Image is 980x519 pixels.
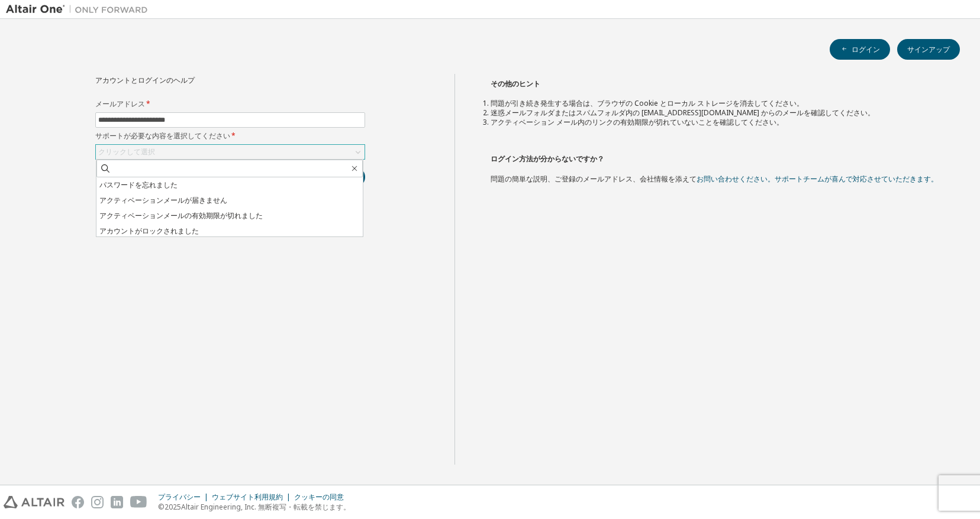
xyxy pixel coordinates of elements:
font: その他のヒント [491,79,540,89]
font: ログイン [852,44,880,54]
font: メールアドレス [95,99,145,109]
button: サインアップ [897,39,960,60]
font: サポートが必要な内容を選択してください [95,131,230,141]
font: サインアップ [907,44,950,54]
img: altair_logo.svg [4,496,65,508]
font: クリックして選択 [98,147,155,157]
font: 迷惑メールフォルダまたはスパムフォルダ内の [EMAIL_ADDRESS][DOMAIN_NAME] からのメールを確認してください。 [491,108,875,118]
img: アルタイルワン [6,4,154,15]
font: アカウントとログインのヘルプ [95,75,195,85]
img: youtube.svg [130,496,147,508]
div: クリックして選択 [96,145,365,159]
font: クッキーの同意 [294,492,344,502]
img: instagram.svg [91,496,104,508]
font: Altair Engineering, Inc. 無断複写・転載を禁じます。 [181,502,350,512]
img: linkedin.svg [111,496,123,508]
font: 2025 [165,502,181,512]
font: 問題の簡単な説明、ご登録のメールアドレス、会社情報を添えて [491,174,697,184]
font: パスワードを忘れました [99,180,178,190]
button: ログイン [830,39,890,60]
font: © [158,502,165,512]
a: お問い合わせください。サポートチームが喜んで対応させていただきます。 [697,174,938,184]
font: ログイン方法が分からないですか？ [491,154,604,164]
font: プライバシー [158,492,201,502]
font: ウェブサイト利用規約 [212,492,283,502]
img: facebook.svg [72,496,84,508]
font: アクティベーション メール内のリンクの有効期限が切れていないことを確認してください。 [491,117,784,127]
font: 問題が引き続き発生する場合は、ブラウザの Cookie とローカル ストレージを消去してください。 [491,98,804,108]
